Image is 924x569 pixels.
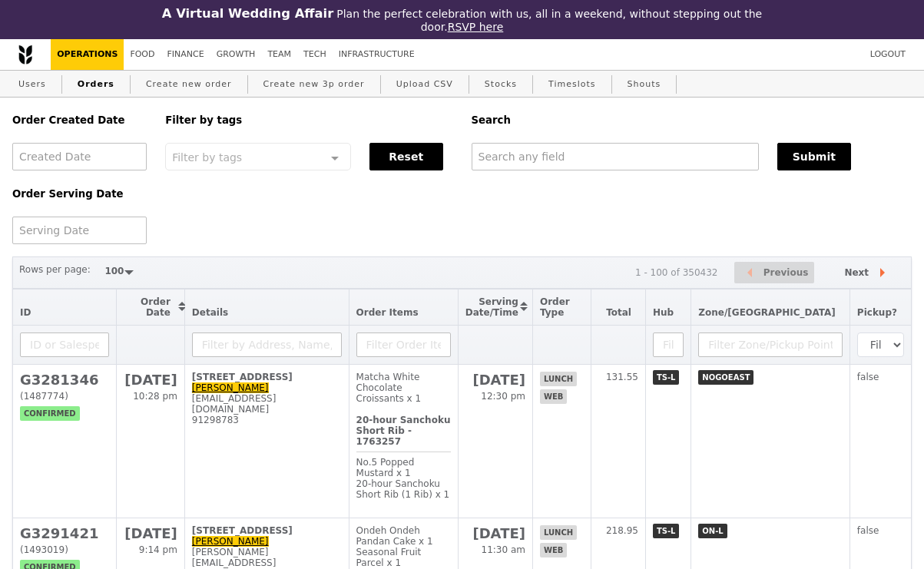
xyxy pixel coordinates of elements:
h5: Order Created Date [12,114,147,126]
a: Users [12,71,52,98]
a: Upload CSV [390,71,459,98]
button: Reset [369,143,443,170]
a: Create new 3p order [257,71,371,98]
a: Finance [161,39,210,70]
span: lunch [540,372,577,386]
span: 20‑hour Sanchoku Short Rib (1 Rib) x 1 [356,478,450,500]
span: Order Items [356,307,419,318]
span: TS-L [653,370,680,385]
div: Plan the perfect celebration with us, all in a weekend, without stepping out the door. [154,6,770,33]
a: Infrastructure [333,39,421,70]
div: Seasonal Fruit Parcel x 1 [356,547,451,568]
span: confirmed [20,406,80,421]
div: 91298783 [192,415,342,425]
input: ID or Salesperson name [20,332,109,357]
span: NOGOEAST [698,370,753,385]
h2: [DATE] [465,525,525,541]
span: Next [844,263,869,282]
h2: [DATE] [124,372,177,388]
span: false [857,525,879,536]
input: Created Date [12,143,147,170]
div: [STREET_ADDRESS] [192,372,342,382]
span: 131.55 [606,372,638,382]
a: Timeslots [542,71,601,98]
span: 12:30 pm [481,391,525,402]
div: [EMAIL_ADDRESS][DOMAIN_NAME] [192,393,342,415]
a: Shouts [621,71,667,98]
div: Ondeh Ondeh Pandan Cake x 1 [356,525,451,547]
input: Search any field [472,143,759,170]
span: Hub [653,307,674,318]
a: Orders [71,71,121,98]
span: 218.95 [606,525,638,536]
a: RSVP here [448,21,504,33]
a: Team [261,39,297,70]
span: No.5 Popped Mustard x 1 [356,457,415,478]
a: Growth [210,39,262,70]
span: 11:30 am [482,544,525,555]
h2: G3281346 [20,372,109,388]
span: false [857,372,879,382]
button: Next [831,262,905,284]
span: TS-L [653,524,680,538]
button: Previous [734,262,814,284]
div: Matcha White Chocolate Croissants x 1 [356,372,451,404]
h5: Order Serving Date [12,188,147,200]
span: Details [192,307,228,318]
span: Filter by tags [172,150,242,164]
span: web [540,543,567,557]
a: Operations [51,39,124,70]
a: Stocks [479,71,523,98]
span: web [540,389,567,404]
span: lunch [540,525,577,540]
div: 1 - 100 of 350432 [635,267,718,278]
div: (1487774) [20,391,109,402]
input: Filter Order Items [356,332,451,357]
h2: [DATE] [124,525,177,541]
div: [STREET_ADDRESS] [192,525,342,536]
img: Grain logo [18,45,32,65]
span: ON-L [698,524,727,538]
input: Filter Hub [653,332,684,357]
span: ID [20,307,31,318]
input: Filter by Address, Name, Email, Mobile [192,332,342,357]
h5: Search [472,114,912,126]
a: Tech [297,39,333,70]
span: 10:28 pm [133,391,177,402]
h2: G3291421 [20,525,109,541]
h3: A Virtual Wedding Affair [162,6,333,21]
h2: [DATE] [465,372,525,388]
a: Food [124,39,161,70]
div: (1493019) [20,544,109,555]
a: Logout [864,39,912,70]
span: 9:14 pm [139,544,177,555]
h5: Filter by tags [165,114,452,126]
a: Create new order [140,71,238,98]
span: Previous [763,263,809,282]
b: 20‑hour Sanchoku Short Rib - 1763257 [356,415,451,447]
a: [PERSON_NAME] [192,382,269,393]
button: Submit [777,143,851,170]
span: Order Type [540,296,570,318]
span: Zone/[GEOGRAPHIC_DATA] [698,307,836,318]
label: Rows per page: [19,262,91,277]
a: [PERSON_NAME] [192,536,269,547]
input: Filter Zone/Pickup Point [698,332,843,357]
span: Pickup? [857,307,897,318]
input: Serving Date [12,217,147,244]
